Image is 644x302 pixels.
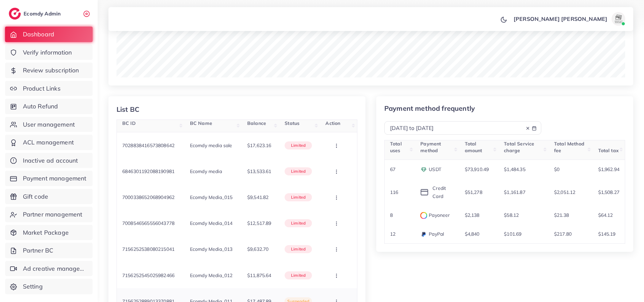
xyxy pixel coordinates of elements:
p: $73,910.49 [465,165,489,173]
a: [PERSON_NAME] [PERSON_NAME]avatar [510,12,628,26]
span: Total tax [598,147,619,154]
p: $64.12 [598,211,613,219]
p: [PERSON_NAME] [PERSON_NAME] [514,15,607,23]
p: limited [291,245,305,253]
p: limited [291,219,305,227]
span: Total amount [465,141,482,154]
span: Status [285,120,299,126]
span: Total uses [390,141,402,154]
img: payment [420,166,427,173]
a: Payment management [5,171,93,186]
a: Verify information [5,45,93,60]
span: Partner management [23,210,83,219]
p: limited [291,193,305,201]
span: Market Package [23,228,69,237]
p: $11,875.64 [247,271,271,279]
p: 116 [390,188,398,196]
img: payment [420,231,427,238]
p: 7028838416573808642 [122,141,174,149]
a: Review subscription [5,63,93,78]
p: limited [291,271,305,279]
span: Total Method fee [554,141,584,154]
p: Credit Card [420,184,454,200]
span: BC ID [122,120,136,126]
p: $13,533.61 [247,167,271,175]
p: $1,484.35 [504,165,525,173]
span: Verify information [23,48,72,57]
span: Payment management [23,174,87,183]
span: Auto Refund [23,102,58,111]
p: $9,632.70 [247,245,268,253]
p: $9,541.82 [247,193,268,201]
span: [DATE] to [DATE] [390,125,434,131]
p: limited [291,167,305,175]
a: Gift code [5,189,93,204]
h2: Ecomdy Admin [24,10,62,17]
a: Dashboard [5,27,93,42]
span: Action [325,120,340,126]
a: logoEcomdy Admin [9,8,62,20]
a: Product Links [5,81,93,96]
p: 7156252538080215041 [122,245,174,253]
p: $51,278 [465,188,482,196]
p: $17,623.16 [247,141,271,149]
p: 7156252545025982466 [122,271,174,279]
p: 6846301192088190981 [122,167,174,175]
p: $2,051.12 [554,188,575,196]
p: 7000338652068904962 [122,193,174,201]
p: $21.38 [554,211,569,219]
span: User management [23,120,75,129]
p: $58.12 [504,211,519,219]
p: $1,508.27 [598,188,619,196]
p: Ecomdy Media_013 [190,245,233,253]
span: Gift code [23,192,48,201]
p: 67 [390,165,395,173]
span: Product Links [23,84,61,93]
p: $12,517.89 [247,219,271,227]
div: List BC [117,104,139,114]
a: ACL management [5,135,93,150]
a: Partner BC [5,243,93,258]
p: USDT [420,165,441,173]
img: icon payment [420,189,428,196]
img: payment [420,212,427,219]
p: Ecomdy media sale [190,141,232,149]
span: Ad creative management [23,264,88,273]
p: $145.19 [598,230,616,238]
a: Setting [5,279,93,294]
p: PayPal [420,230,444,238]
p: Ecomdy Media_014 [190,219,233,227]
span: ACL management [23,138,74,147]
span: Partner BC [23,246,54,255]
p: 12 [390,230,395,238]
span: Payment method [420,141,441,154]
p: 8 [390,211,393,219]
span: Setting [23,282,43,291]
p: 7008546565556043778 [122,219,174,227]
p: Ecomdy Media_015 [190,193,233,201]
p: Payoneer [420,211,450,219]
span: Balance [247,120,266,126]
a: Auto Refund [5,99,93,114]
p: $1,962.94 [598,165,619,173]
a: Partner management [5,207,93,222]
p: $4,840 [465,230,480,238]
p: Ecomdy Media_012 [190,271,233,279]
span: Review subscription [23,66,79,75]
img: logo [9,8,21,20]
p: $101.69 [504,230,521,238]
a: Ad creative management [5,261,93,276]
p: Ecomdy media [190,167,222,175]
p: limited [291,141,305,149]
img: avatar [612,12,625,26]
span: Inactive ad account [23,156,78,165]
p: $217.80 [554,230,572,238]
span: Dashboard [23,30,54,39]
a: Market Package [5,225,93,240]
span: BC Name [190,120,212,126]
p: $0 [554,165,559,173]
p: Payment method frequently [384,104,541,112]
a: Inactive ad account [5,153,93,168]
a: User management [5,117,93,132]
p: $1,161.87 [504,188,525,196]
